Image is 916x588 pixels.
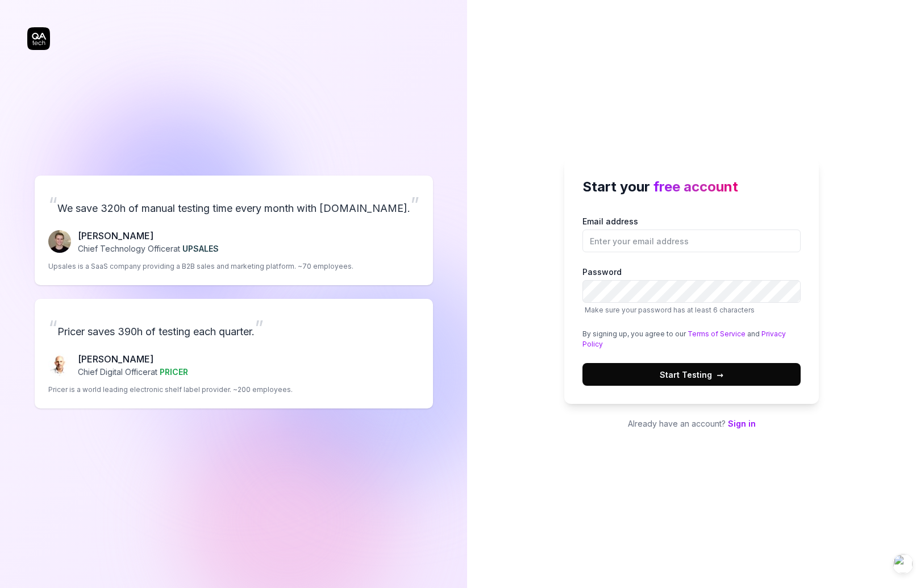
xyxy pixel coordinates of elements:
span: “ [48,315,57,340]
p: We save 320h of manual testing time every month with [DOMAIN_NAME]. [48,189,419,220]
h2: Start your [582,177,801,197]
p: Chief Technology Officer at [78,243,219,255]
button: Start Testing→ [582,363,801,386]
a: “We save 320h of manual testing time every month with [DOMAIN_NAME].”Fredrik Seidl[PERSON_NAME]Ch... [35,176,433,285]
span: → [717,369,723,381]
span: UPSALES [182,244,219,253]
span: ” [410,192,419,217]
input: PasswordMake sure your password has at least 6 characters [582,280,801,303]
a: Sign in [728,419,756,428]
span: ” [255,315,264,340]
label: Email address [582,215,801,252]
span: Make sure your password has at least 6 characters [585,306,755,314]
input: Email address [582,230,801,252]
label: Password [582,266,801,315]
p: Upsales is a SaaS company providing a B2B sales and marketing platform. ~70 employees. [48,261,353,272]
a: Terms of Service [688,330,746,338]
span: Start Testing [660,369,723,381]
span: “ [48,192,57,217]
span: PRICER [160,367,188,377]
p: Chief Digital Officer at [78,366,188,378]
a: “Pricer saves 390h of testing each quarter.”Chris Chalkitis[PERSON_NAME]Chief Digital Officerat P... [35,299,433,408]
span: free account [653,178,738,195]
p: [PERSON_NAME] [78,229,219,243]
p: [PERSON_NAME] [78,352,188,366]
div: By signing up, you agree to our and [582,329,801,349]
p: Pricer saves 390h of testing each quarter. [48,312,419,343]
img: Fredrik Seidl [48,230,71,253]
p: Pricer is a world leading electronic shelf label provider. ~200 employees. [48,385,293,395]
img: Chris Chalkitis [48,353,71,376]
p: Already have an account? [564,418,819,429]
